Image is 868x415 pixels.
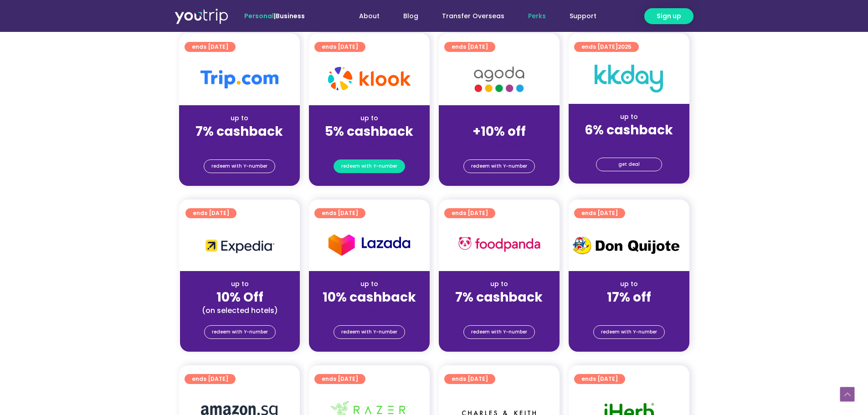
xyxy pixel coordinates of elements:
[314,42,365,52] a: ends [DATE]
[607,288,651,306] strong: 17% off
[444,374,495,384] a: ends [DATE]
[581,42,632,52] span: ends [DATE]
[444,208,495,218] a: ends [DATE]
[341,160,397,173] span: redeem with Y-number
[187,279,293,289] div: up to
[471,326,527,338] span: redeem with Y-number
[314,208,365,218] a: ends [DATE]
[316,279,422,289] div: up to
[576,279,682,289] div: up to
[185,374,236,384] a: ends [DATE]
[576,306,682,315] div: (for stays only)
[574,42,639,52] a: ends [DATE]2025
[325,123,413,140] strong: 5% cashback
[193,208,229,218] span: ends [DATE]
[316,140,422,149] div: (for stays only)
[471,160,527,173] span: redeem with Y-number
[244,11,305,20] span: |
[574,208,625,218] a: ends [DATE]
[347,8,391,25] a: About
[455,288,543,306] strong: 7% cashback
[314,374,365,384] a: ends [DATE]
[341,326,397,338] span: redeem with Y-number
[618,158,640,171] span: get deal
[618,43,632,51] span: 2025
[446,306,552,315] div: (for stays only)
[463,325,535,339] a: redeem with Y-number
[452,42,488,52] span: ends [DATE]
[334,159,405,173] a: redeem with Y-number
[192,374,228,384] span: ends [DATE]
[186,113,293,123] div: up to
[430,8,516,25] a: Transfer Overseas
[558,8,608,25] a: Support
[185,208,236,218] a: ends [DATE]
[212,326,268,338] span: redeem with Y-number
[391,8,430,25] a: Blog
[244,11,274,20] span: Personal
[596,158,662,171] a: get deal
[204,325,276,339] a: redeem with Y-number
[644,8,693,24] a: Sign up
[323,288,416,306] strong: 10% cashback
[204,159,275,173] a: redeem with Y-number
[581,208,618,218] span: ends [DATE]
[657,11,681,21] span: Sign up
[329,8,608,25] nav: Menu
[322,42,358,52] span: ends [DATE]
[322,374,358,384] span: ends [DATE]
[601,326,657,338] span: redeem with Y-number
[581,374,618,384] span: ends [DATE]
[516,8,558,25] a: Perks
[574,374,625,384] a: ends [DATE]
[452,374,488,384] span: ends [DATE]
[576,112,682,122] div: up to
[211,160,267,173] span: redeem with Y-number
[463,159,535,173] a: redeem with Y-number
[276,11,305,20] a: Business
[452,208,488,218] span: ends [DATE]
[576,138,682,148] div: (for stays only)
[185,42,236,52] a: ends [DATE]
[446,279,552,289] div: up to
[316,306,422,315] div: (for stays only)
[444,42,495,52] a: ends [DATE]
[491,113,508,123] span: up to
[585,121,673,139] strong: 6% cashback
[322,208,358,218] span: ends [DATE]
[195,123,283,140] strong: 7% cashback
[186,140,293,149] div: (for stays only)
[593,325,665,339] a: redeem with Y-number
[216,288,263,306] strong: 10% Off
[187,306,293,315] div: (on selected hotels)
[316,113,422,123] div: up to
[473,123,526,140] strong: +10% off
[334,325,405,339] a: redeem with Y-number
[192,42,228,52] span: ends [DATE]
[446,140,552,149] div: (for stays only)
